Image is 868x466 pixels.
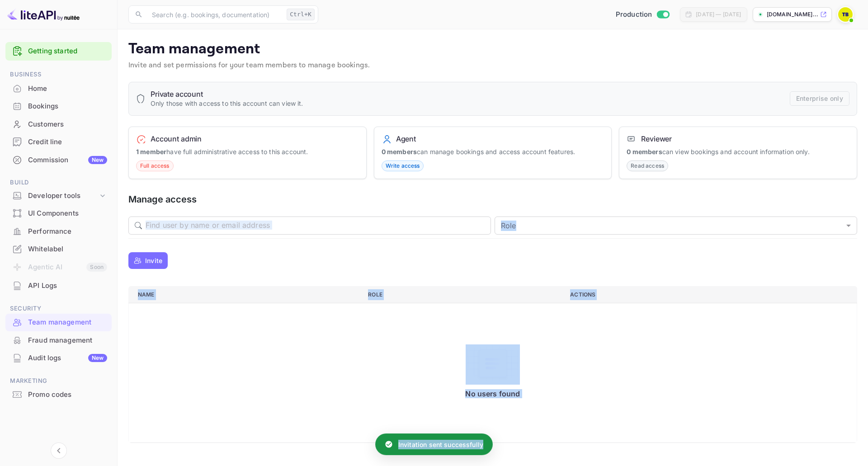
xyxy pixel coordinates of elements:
div: Developer tools [28,191,98,201]
div: API Logs [5,277,112,295]
th: Actions [563,286,857,303]
span: Build [5,178,112,188]
div: New [88,354,107,362]
div: Home [28,84,107,94]
div: Audit logs [28,353,107,363]
h6: Reviewer [641,134,672,143]
p: can manage bookings and access account features. [382,147,604,156]
a: Customers [5,116,112,132]
div: Performance [28,226,107,237]
p: Team management [128,40,857,58]
div: Credit line [28,137,107,147]
div: Customers [28,119,107,130]
div: Promo codes [28,390,107,400]
h6: Private account [151,89,303,99]
p: No users found [465,389,520,398]
input: Search (e.g. bookings, documentation) [146,5,283,24]
div: Getting started [5,42,112,61]
div: Team management [5,314,112,331]
a: Bookings [5,98,112,114]
table: a dense table [128,286,857,443]
h5: Manage access [128,193,857,206]
div: Performance [5,223,112,240]
div: Whitelabel [5,240,112,258]
img: LiteAPI logo [7,7,80,22]
div: Home [5,80,112,98]
p: Invitation sent successfully [398,440,483,449]
div: Switch to Sandbox mode [612,9,673,20]
th: Name [129,286,361,303]
div: Fraud management [28,335,107,346]
a: Performance [5,223,112,240]
div: UI Components [28,208,107,219]
a: API Logs [5,277,112,294]
div: Team management [28,317,107,328]
span: Business [5,70,112,80]
span: Production [616,9,652,20]
div: Audit logsNew [5,349,112,367]
div: Fraud management [5,332,112,349]
div: Credit line [5,133,112,151]
span: Read access [627,162,668,170]
div: API Logs [28,281,107,291]
a: Fraud management [5,332,112,348]
th: Role [361,286,563,303]
div: Bookings [5,98,112,115]
div: CommissionNew [5,151,112,169]
strong: 0 members [627,148,662,155]
img: Traveloka B2B [838,7,853,22]
h6: Account admin [151,134,202,143]
img: No agents have been created [466,344,520,382]
a: Whitelabel [5,240,112,257]
div: Customers [5,116,112,133]
strong: 1 member [136,148,166,155]
div: New [88,156,107,164]
a: Promo codes [5,386,112,403]
div: UI Components [5,205,112,222]
p: can view bookings and account information only. [627,147,849,156]
div: Whitelabel [28,244,107,254]
span: Write access [382,162,424,170]
a: Home [5,80,112,97]
a: Audit logsNew [5,349,112,366]
div: Developer tools [5,188,112,204]
button: Invite [128,252,168,269]
span: Marketing [5,376,112,386]
a: Team management [5,314,112,330]
a: Credit line [5,133,112,150]
div: Commission [28,155,107,165]
div: Promo codes [5,386,112,404]
strong: 0 members [382,148,417,155]
div: Ctrl+K [287,9,315,20]
div: Bookings [28,101,107,112]
p: Invite [145,256,162,265]
button: Collapse navigation [51,442,67,459]
p: Invite and set permissions for your team members to manage bookings. [128,60,857,71]
input: Find user by name or email address [146,217,491,235]
p: have full administrative access to this account. [136,147,359,156]
p: Only those with access to this account can view it. [151,99,303,108]
span: Security [5,304,112,314]
a: CommissionNew [5,151,112,168]
p: [DOMAIN_NAME]... [767,10,818,19]
a: Getting started [28,46,107,56]
h6: Agent [396,134,416,143]
span: Full access [137,162,173,170]
a: UI Components [5,205,112,221]
div: [DATE] — [DATE] [696,10,741,19]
